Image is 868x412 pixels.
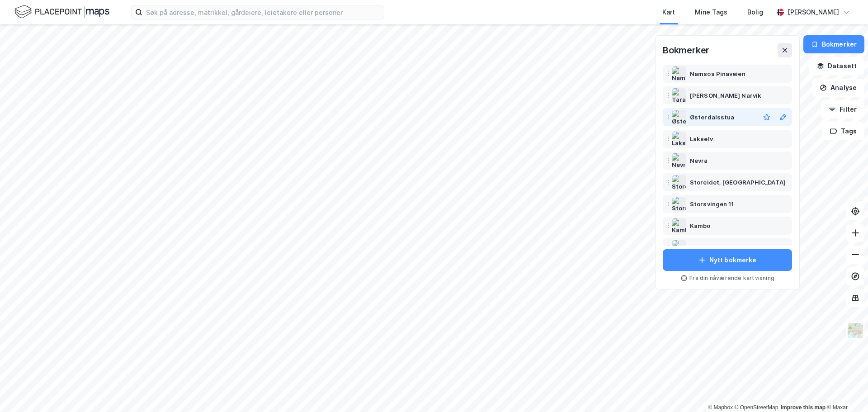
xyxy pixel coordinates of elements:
a: OpenStreetMap [735,404,778,411]
div: Lakselv [690,133,713,144]
img: Storeidet, Leknes [672,175,686,189]
div: Bokmerker [663,43,709,57]
img: Kambo [672,218,686,233]
button: Bokmerker [803,35,864,53]
div: Storeidet, [GEOGRAPHIC_DATA] [690,177,786,188]
a: Mapbox [708,404,733,411]
iframe: Chat Widget [823,369,868,412]
div: Kontrollprogram for chat [823,369,868,412]
div: Kambo [690,220,711,231]
img: Lakselv [672,132,686,146]
img: logo.f888ab2527a4732fd821a326f86c7f29.svg [14,4,109,20]
div: Kart [662,7,675,18]
img: Storsvingen 11 [672,197,686,211]
div: Nevra [690,155,708,166]
img: Z [847,322,864,339]
div: Namsos Pinaveien [690,68,745,79]
button: Filter [821,100,864,118]
img: Østerdalsstua [672,110,686,124]
div: Storsvingen 11 [690,199,734,209]
div: Østerdalsstua [690,112,734,123]
button: Analyse [812,79,864,97]
button: Datasett [809,57,864,75]
a: Improve this map [781,404,826,411]
img: Taraldsvik Narvik [672,88,686,103]
div: Mine Tags [695,7,727,18]
div: Bolig [747,7,763,18]
button: Nytt bokmerke [663,249,792,271]
input: Søk på adresse, matrikkel, gårdeiere, leietakere eller personer [142,5,384,19]
img: Roa Torg [672,240,686,255]
img: Namsos Pinaveien [672,66,686,81]
div: Roa Torg [690,242,717,253]
div: [PERSON_NAME] Narvik [690,90,761,101]
button: Tags [822,122,864,140]
div: [PERSON_NAME] [788,7,839,18]
div: Fra din nåværende kartvisning [663,275,792,282]
img: Nevra [672,153,686,168]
